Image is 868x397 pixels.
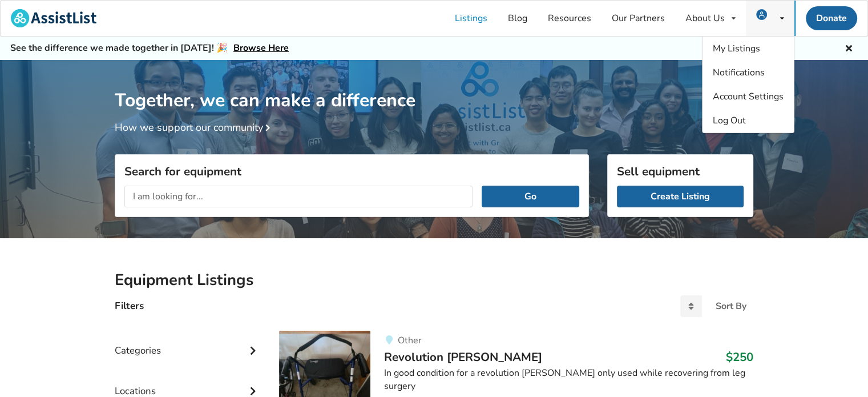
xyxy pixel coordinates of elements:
h5: See the difference we made together in [DATE]! 🎉 [10,42,289,54]
input: I am looking for... [124,186,473,207]
img: user icon [756,9,767,20]
h3: Sell equipment [617,164,744,179]
h3: Search for equipment [124,164,579,179]
span: Notifications [713,66,765,79]
h4: Filters [115,299,144,312]
a: Our Partners [601,1,675,36]
div: Sort By [716,302,746,311]
a: How we support our community [115,121,274,134]
div: About Us [685,14,725,23]
span: Other [397,334,421,347]
a: Resources [538,1,601,36]
a: Listings [445,1,498,36]
span: Revolution [PERSON_NAME] [384,349,542,365]
button: Go [482,186,579,207]
span: Account Settings [713,90,784,103]
a: Donate [806,6,857,30]
div: Categories [115,322,261,362]
span: My Listings [713,42,760,55]
a: Create Listing [617,186,744,207]
h3: $250 [726,350,753,364]
h2: Equipment Listings [115,270,753,290]
img: assistlist-logo [11,9,96,27]
a: Browse Here [233,42,289,54]
div: In good condition for a revolution [PERSON_NAME] only used while recovering from leg surgery [384,367,753,393]
a: Blog [498,1,538,36]
h1: Together, we can make a difference [115,60,753,112]
span: Log Out [713,114,746,127]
